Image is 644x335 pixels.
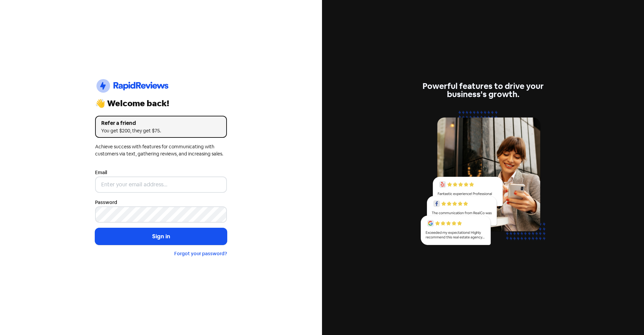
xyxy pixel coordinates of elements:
[95,228,227,245] button: Sign in
[417,107,549,253] img: reviews
[95,143,227,157] div: Achieve success with features for communicating with customers via text, gathering reviews, and i...
[101,127,221,134] div: You get $200, they get $75.
[417,82,549,98] div: Powerful features to drive your business's growth.
[95,99,227,108] div: 👋 Welcome back!
[174,250,227,257] a: Forgot your password?
[101,119,221,127] div: Refer a friend
[95,176,227,193] input: Enter your email address...
[95,169,107,176] label: Email
[95,199,117,206] label: Password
